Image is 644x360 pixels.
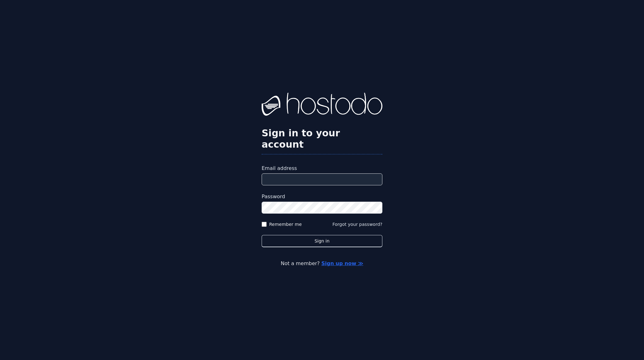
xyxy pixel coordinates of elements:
[321,260,363,266] a: Sign up now ≫
[30,260,614,267] p: Not a member?
[262,93,382,118] img: Hostodo
[332,221,382,227] button: Forgot your password?
[269,221,302,227] label: Remember me
[262,235,382,247] button: Sign in
[262,165,382,172] label: Email address
[262,128,382,150] h2: Sign in to your account
[262,193,382,200] label: Password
